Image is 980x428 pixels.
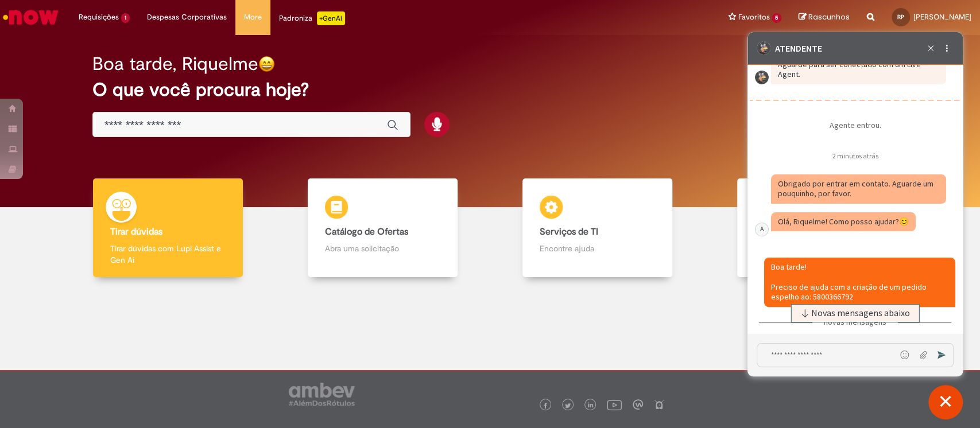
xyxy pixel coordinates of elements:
[279,11,345,25] div: Padroniza
[121,13,130,23] span: 1
[543,403,548,408] img: logo_footer_facebook.png
[565,403,571,408] img: logo_footer_twitter.png
[289,383,355,406] img: logo_footer_ambev_rotulo_gray.png
[60,178,275,278] a: Tirar dúvidas Tirar dúvidas com Lupi Assist e Gen Ai
[92,80,888,100] h2: O que você procura hoje?
[244,11,262,23] span: More
[808,11,850,22] span: Rascunhos
[897,13,904,21] span: RP
[633,399,643,410] img: logo_footer_workplace.png
[490,178,705,278] a: Serviços de TI Encontre ajuda
[275,178,490,278] a: Catálogo de Ofertas Abra uma solicitação
[110,243,226,266] p: Tirar dúvidas com Lupi Assist e Gen Ai
[607,397,622,412] img: logo_footer_youtube.png
[79,11,119,23] span: Requisições
[654,399,664,410] img: logo_footer_naosei.png
[1,6,60,29] img: ServiceNow
[799,12,850,23] a: Rascunhos
[325,243,440,254] p: Abra uma solicitação
[540,226,598,238] b: Serviços de TI
[147,11,227,23] span: Despesas Corporativas
[317,11,345,25] p: +GenAi
[747,32,963,376] iframe: Suporte do Bate-Papo
[540,243,655,254] p: Encontre ajuda
[705,178,920,278] a: Base de Conhecimento Consulte e aprenda
[772,13,781,23] span: 5
[92,54,258,74] h2: Boa tarde, Riquelme
[325,226,408,238] b: Catálogo de Ofertas
[110,226,162,238] b: Tirar dúvidas
[738,11,769,23] span: Favoritos
[588,402,594,409] img: logo_footer_linkedin.png
[913,12,971,22] span: [PERSON_NAME]
[928,385,963,419] button: Fechar conversa de suporte
[258,56,275,72] img: happy-face.png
